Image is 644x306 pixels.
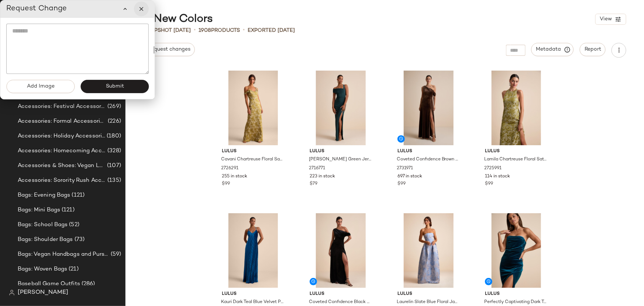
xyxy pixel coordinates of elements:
span: (52) [68,221,79,229]
span: Lulus [485,148,547,155]
div: New Colors [143,12,213,27]
span: Report [584,47,601,52]
span: [PERSON_NAME] Green Jersey Knit Ruched Maxi Dress [309,156,371,163]
span: Accessories: Holiday Accessories [18,132,105,140]
span: Baseball Game Outfits [18,280,80,288]
img: 2729371_03_detail_2025-09-08.jpg [479,213,553,288]
span: Accessories: Sorority Rush Accessories [18,176,106,185]
span: Coveted Confidence Black Velvet Asymmetrical Maxi Dress [309,299,371,306]
span: 223 in stock [310,173,335,180]
span: $99 [485,181,493,187]
img: svg%3e [9,290,15,296]
span: Bags: Mini Bags [18,206,60,214]
span: (121) [70,191,85,200]
span: Accessories: Formal Accessories [18,117,106,126]
span: Lulus [310,148,372,155]
span: Perfectly Captivating Dark Teal Velvet Strapless Maxi Dress [484,299,547,306]
span: $99 [397,181,406,187]
span: Accessories & Shoes: Vegan Leather [18,161,106,170]
span: Coveted Confidence Brown Velvet Asymmetrical Maxi Dress [397,156,459,163]
span: 697 in stock [397,173,422,180]
span: 2726291 [221,165,239,172]
span: Laurelin Slate Blue Floral Jacquard Pleated Strapless Maxi Dress [397,299,459,306]
p: Exported [DATE] [248,27,295,34]
span: Request changes [148,47,190,52]
button: Report [580,43,606,56]
img: 2732011_02_front_2025-09-23.jpg [304,213,378,288]
img: 2731971_02_front_2025-09-25.jpg [392,71,466,145]
span: Accessories: Homecoming Accessories [18,147,106,155]
span: Lulus [222,148,285,155]
span: $99 [222,181,230,187]
span: (73) [73,235,85,244]
span: 114 in stock [485,173,510,180]
button: Request changes [143,43,195,56]
span: 1908 [199,28,211,33]
img: 2725991_03_detail_2025-09-05.jpg [479,71,553,145]
span: 2731971 [397,165,413,172]
span: Cavani Chartreuse Floral Satin Asymmetrical Maxi Dress [221,156,284,163]
span: Bags: Vegan Handbags and Purses [18,250,109,259]
img: 2726291_02_front_2025-09-23.jpg [216,71,290,145]
span: 2725991 [484,165,502,172]
span: Bags: Shoulder Bags [18,235,73,244]
span: 255 in stock [222,173,248,180]
span: View [599,16,612,22]
span: (226) [106,117,121,126]
img: 2738591_02_front_2025-09-25.jpg [216,213,290,288]
span: Accessories: Festival Accessories [18,102,106,111]
span: Bags: Evening Bags [18,191,70,200]
span: Lulus [397,291,460,297]
span: (59) [109,250,121,259]
span: [PERSON_NAME] [18,288,68,297]
span: (107) [106,161,121,170]
span: Kauri Dark Teal Blue Velvet Pleated Backless Maxi Dress [221,299,284,306]
button: View [595,14,626,25]
span: Lulus [485,291,547,297]
span: (269) [106,102,121,111]
span: Metadata [536,46,569,53]
span: (180) [105,132,121,140]
span: Snapshot [DATE] [143,27,191,34]
span: (328) [106,147,121,155]
span: • [243,26,245,35]
span: (21) [67,265,79,273]
span: (135) [106,176,121,185]
img: 2716771_02_front_2025-09-09.jpg [304,71,378,145]
span: Lulus [222,291,285,297]
span: Lulus [397,148,460,155]
span: Lamila Chartreuse Floral Satin Column Maxi Dress [484,156,547,163]
div: Products [199,27,240,34]
span: (121) [60,206,75,214]
span: • [194,26,196,35]
span: $79 [310,181,317,187]
span: 2716771 [309,165,325,172]
span: Lulus [310,291,372,297]
span: Bags: School Bags [18,221,68,229]
img: 2738611_02_front_2025-09-23.jpg [392,213,466,288]
span: Bags: Woven Bags [18,265,67,273]
button: Metadata [531,43,574,56]
span: (286) [80,280,95,288]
